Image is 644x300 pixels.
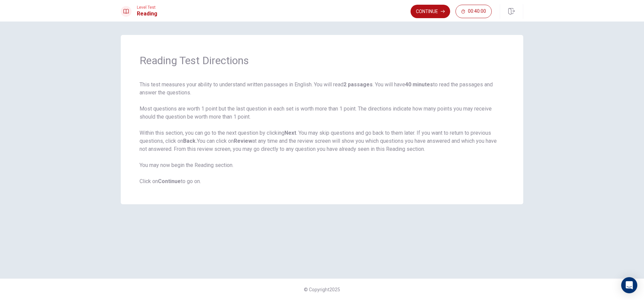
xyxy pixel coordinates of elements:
span: Level Test [137,5,157,10]
b: Back. [183,138,197,144]
h1: Reading [137,10,157,18]
b: Continue [158,178,181,184]
button: Continue [411,5,450,18]
span: © Copyright 2025 [304,287,340,292]
span: 00:40:00 [468,9,486,14]
h1: Reading Test Directions [140,54,504,67]
button: 00:40:00 [455,5,492,18]
span: This test measures your ability to understand written passages in English. You will read . You wi... [140,81,504,185]
b: 2 passages [343,81,373,88]
b: Next [284,130,296,136]
b: Review [234,138,252,144]
div: Open Intercom Messenger [621,277,637,293]
b: 40 minutes [405,81,433,88]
